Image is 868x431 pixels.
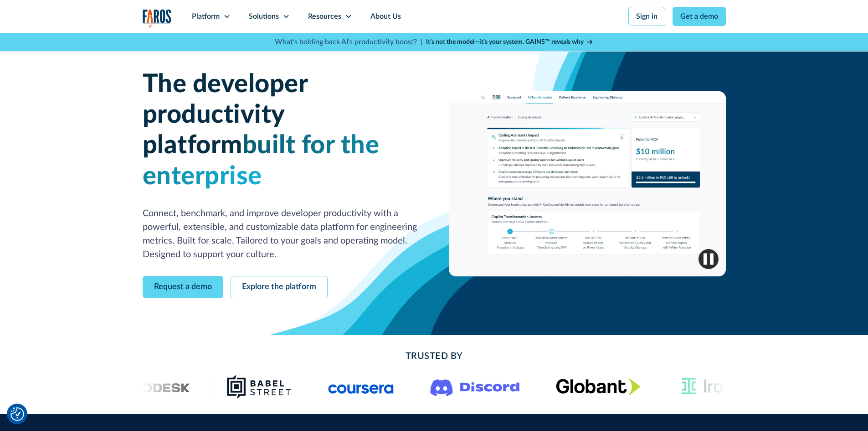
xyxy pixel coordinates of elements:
img: Babel Street logo png [226,374,292,400]
strong: It’s not the model—it’s your system. GAINS™ reveals why [426,39,584,45]
a: Sign in [628,7,665,26]
a: It’s not the model—it’s your system. GAINS™ reveals why [426,37,594,47]
a: Explore the platform [231,276,328,298]
a: home [143,9,172,28]
img: Logo of the communication platform Discord. [430,377,519,396]
p: Connect, benchmark, and improve developer productivity with a powerful, extensible, and customiza... [143,207,420,261]
div: Solutions [249,11,279,22]
p: What's holding back AI's productivity boost? | [275,36,422,47]
div: Platform [192,11,220,22]
h2: Trusted By [216,349,653,363]
span: built for the enterprise [143,133,380,189]
div: Resources [308,11,341,22]
button: Cookie Settings [10,407,24,421]
a: Get a demo [673,7,726,26]
a: Request a demo [143,276,223,298]
img: Globant's logo [556,378,640,395]
img: Logo of the online learning platform Coursera. [328,379,394,394]
img: Pause video [699,249,719,269]
img: Revisit consent button [10,407,24,421]
h1: The developer productivity platform [143,69,420,192]
img: Logo of the analytics and reporting company Faros. [143,9,172,28]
